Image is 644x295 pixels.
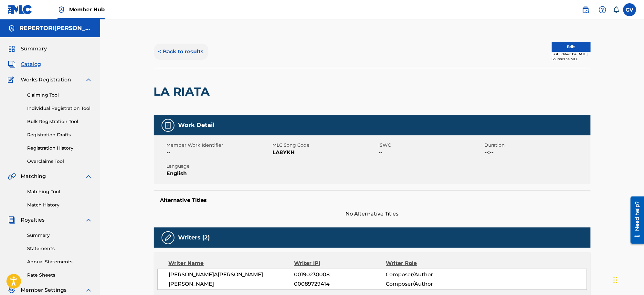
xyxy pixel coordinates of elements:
button: < Back to results [154,44,208,60]
a: Bulk Registration Tool [27,118,92,125]
img: MLC Logo [8,5,33,14]
a: Claiming Tool [27,92,92,99]
img: search [582,6,590,14]
span: MLC Song Code [273,142,377,149]
span: No Alternative Titles [154,210,591,218]
a: SummarySummary [8,45,47,53]
a: Summary [27,232,92,239]
div: Writer IPI [294,259,386,267]
a: Registration Drafts [27,132,92,138]
span: [PERSON_NAME] [169,280,294,288]
div: Widget de chat [612,264,644,295]
img: Works Registration [8,76,16,84]
a: Individual Registration Tool [27,105,92,112]
img: Summary [8,45,16,53]
h2: LA RIATA [154,84,213,99]
span: Composer/Author [386,280,470,288]
a: Rate Sheets [27,272,92,279]
h5: Alternative Titles [160,197,584,204]
a: Statements [27,245,92,252]
span: 00190230008 [294,271,386,279]
a: CatalogCatalog [8,60,41,68]
img: expand [85,173,92,180]
div: Notifications [613,6,619,13]
img: Catalog [8,60,16,68]
span: Matching [21,173,46,180]
img: expand [85,76,92,84]
img: help [599,6,607,14]
span: Member Hub [69,6,105,13]
a: Annual Statements [27,258,92,265]
span: Composer/Author [386,271,470,279]
div: Last Edited: De[DATE] [552,52,591,57]
a: Overclaims Tool [27,158,92,165]
div: Writer Role [386,259,470,267]
iframe: Resource Center [626,194,644,246]
div: User Menu [623,3,636,16]
img: expand [85,286,92,294]
span: ISWC [379,142,483,149]
a: Public Search [579,3,592,16]
h5: Work Detail [178,121,215,129]
img: Royalties [8,216,16,224]
img: Member Settings [8,286,16,294]
img: Work Detail [164,121,172,129]
h5: Writers (2) [178,234,210,241]
span: [PERSON_NAME]A[PERSON_NAME] [169,271,294,279]
iframe: Chat Widget [612,264,644,295]
span: Duration [485,142,589,149]
span: Member Settings [21,286,67,294]
a: Matching Tool [27,188,92,195]
span: -- [167,149,271,156]
button: Edit [552,42,591,52]
div: Help [596,3,609,16]
span: --:-- [485,149,589,156]
div: Arrastrar [614,270,618,290]
img: Matching [8,173,16,180]
span: Works Registration [21,76,71,84]
span: English [167,170,271,177]
span: -- [379,149,483,156]
img: expand [85,216,92,224]
div: Source: The MLC [552,57,591,61]
span: Summary [21,45,47,53]
span: LA8YKH [273,149,377,156]
span: Member Work Identifier [167,142,271,149]
img: Accounts [8,25,16,32]
span: Catalog [21,60,41,68]
img: Top Rightsholder [58,6,65,14]
h5: REPERTORIO VEGA [19,25,92,32]
div: Writer Name [169,259,294,267]
img: Writers [164,234,172,242]
span: 00089729414 [294,280,386,288]
span: Language [167,163,271,170]
a: Registration History [27,145,92,152]
span: Royalties [21,216,45,224]
a: Match History [27,202,92,208]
